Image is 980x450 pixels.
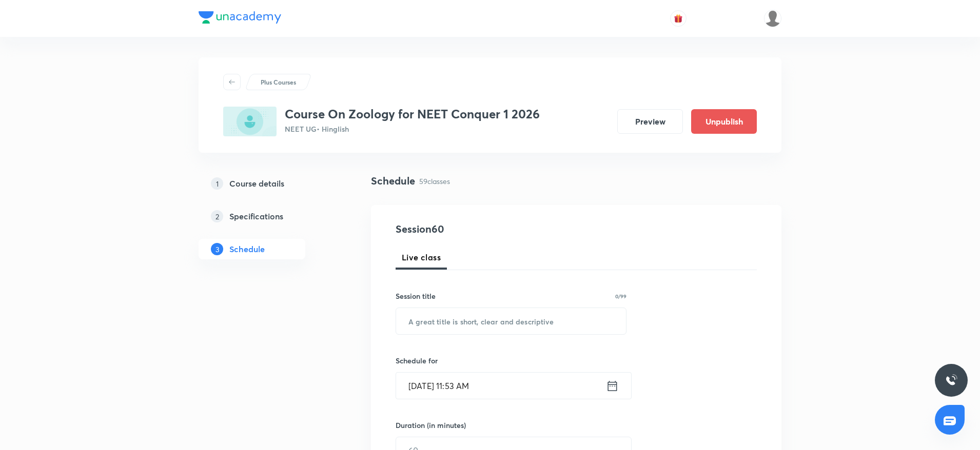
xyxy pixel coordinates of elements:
[199,11,281,26] a: Company Logo
[211,243,223,255] p: 3
[402,251,441,263] span: Live class
[199,173,338,194] a: 1Course details
[261,77,296,87] p: Plus Courses
[371,173,415,189] h4: Schedule
[211,177,223,190] p: 1
[396,308,626,334] input: A great title is short, clear and descriptive
[229,210,283,222] h5: Specifications
[691,109,757,134] button: Unpublish
[396,221,583,237] h4: Session 60
[199,11,281,24] img: Company Logo
[211,210,223,222] p: 2
[229,177,284,190] h5: Course details
[285,107,540,121] h3: Course On Zoology for NEET Conquer 1 2026
[396,291,436,301] h6: Session title
[396,420,466,431] h6: Duration (in minutes)
[285,124,540,134] p: NEET UG • Hinglish
[670,10,687,27] button: avatar
[229,243,265,255] h5: Schedule
[945,374,957,386] img: ttu
[199,206,338,227] a: 2Specifications
[674,14,683,23] img: avatar
[223,107,277,136] img: 982ACFB1-7C15-4463-8798-202C4B861F2E_plus.png
[615,294,626,299] p: 0/99
[617,109,683,134] button: Preview
[419,176,450,187] p: 59 classes
[396,355,626,366] h6: Schedule for
[764,10,781,27] img: Ankit Porwal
